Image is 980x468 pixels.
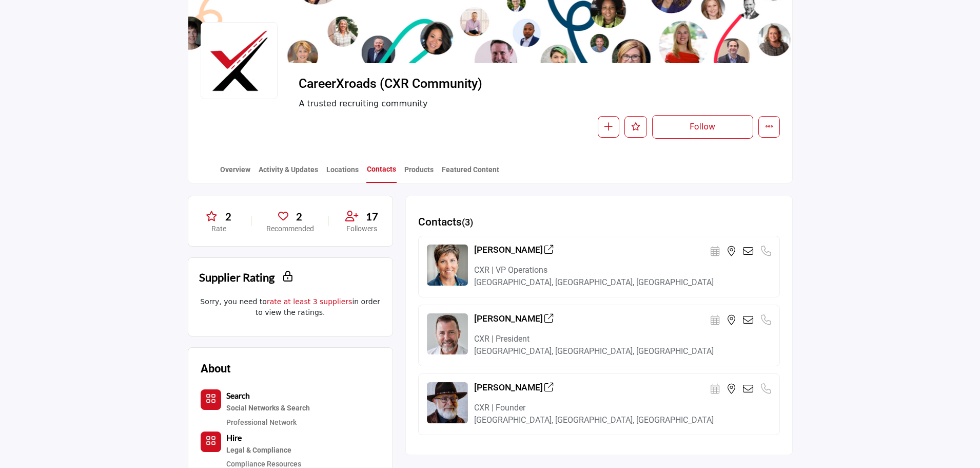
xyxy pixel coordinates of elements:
[366,209,378,224] span: 17
[226,444,301,457] a: Legal & Compliance
[652,115,753,139] button: Follow
[427,382,468,423] img: image
[299,98,627,110] span: A trusted recruiting community
[474,245,554,255] h4: [PERSON_NAME]
[226,444,301,457] div: Resources and services ensuring recruitment practices comply with legal and regulatory requirements.
[474,345,771,358] p: [GEOGRAPHIC_DATA], [GEOGRAPHIC_DATA], [GEOGRAPHIC_DATA]
[465,217,470,228] span: 3
[474,414,771,426] p: [GEOGRAPHIC_DATA], [GEOGRAPHIC_DATA], [GEOGRAPHIC_DATA]
[404,164,434,182] a: Products
[226,402,310,415] div: Platforms that combine social networking and search capabilities for recruitment and professional...
[474,382,554,393] h4: [PERSON_NAME]
[474,264,771,276] p: CXR | VP Operations
[758,116,780,138] button: More details
[226,460,301,468] a: Compliance Resources
[225,209,231,224] span: 2
[226,392,250,400] a: Search
[474,276,771,289] p: [GEOGRAPHIC_DATA], [GEOGRAPHIC_DATA], [GEOGRAPHIC_DATA]
[226,402,310,415] a: Social Networks & Search
[427,313,468,354] img: image
[201,432,221,452] button: Category Icon
[201,360,230,377] h2: About
[226,434,242,442] a: Hire
[418,216,473,229] h3: Contacts
[343,224,380,234] p: Followers
[199,269,275,286] h2: Supplier Rating
[474,313,554,324] h4: [PERSON_NAME]
[220,164,251,182] a: Overview
[326,164,359,182] a: Locations
[267,297,352,306] a: rate at least 3 suppliers
[462,217,473,228] span: ( )
[226,418,297,426] a: Professional Network
[226,390,250,400] b: Search
[258,164,319,182] a: Activity & Updates
[226,433,242,442] b: Hire
[441,164,500,182] a: Featured Content
[474,402,771,414] p: CXR | Founder
[201,389,221,410] button: Category Icon
[299,76,530,92] span: CareerXroads (CXR Community)
[199,296,382,318] p: Sorry, you need to in order to view the ratings.
[427,245,468,286] img: image
[266,224,314,234] p: Recommended
[366,164,397,183] a: Contacts
[624,116,647,138] button: Like
[201,224,238,234] p: Rate
[296,209,302,224] span: 2
[474,333,771,345] p: CXR | President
